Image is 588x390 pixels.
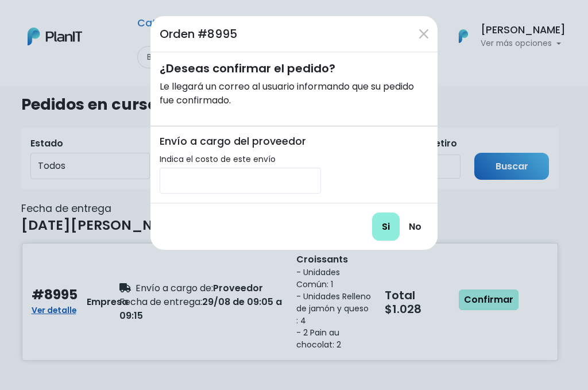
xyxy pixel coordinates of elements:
input: Si [372,213,400,241]
a: No [402,213,428,240]
h6: Envío a cargo del proveedor [160,136,321,148]
button: Close [415,25,433,43]
h5: ¿Deseas confirmar el pedido? [160,61,428,75]
h5: Orden #8995 [160,25,237,43]
div: ¿Necesitás ayuda? [59,11,165,33]
p: Le llegará un correo al usuario informando que su pedido fue confirmado. [160,80,428,107]
label: Indica el costo de este envío [160,153,276,165]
